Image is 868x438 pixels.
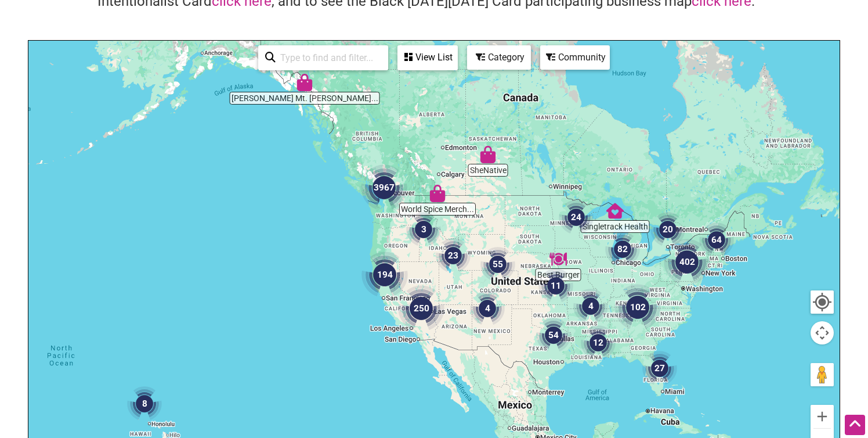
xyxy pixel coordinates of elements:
[122,382,167,426] div: 8
[638,346,682,390] div: 27
[576,321,620,365] div: 12
[276,46,381,69] input: Type to find and filter...
[291,69,318,96] div: Tripp's Mt. Juneau Trading Post
[475,141,501,168] div: SheNative
[811,363,834,386] button: Drag Pegman onto the map to open Street View
[258,45,388,70] div: Type to search and filter
[534,264,578,308] div: 11
[468,46,530,69] div: Category
[845,415,865,435] div: Scroll Back to Top
[424,180,451,207] div: World Spice Merchants
[545,246,572,272] div: Best Burger
[531,313,576,357] div: 54
[541,46,609,69] div: Community
[467,45,531,70] div: Filter by category
[402,207,446,252] div: 3
[695,218,739,262] div: 64
[476,242,520,286] div: 55
[659,234,715,290] div: 402
[601,227,645,271] div: 82
[602,198,628,224] div: Singletrack Health
[431,234,475,278] div: 23
[356,160,412,216] div: 3967
[610,279,666,335] div: 102
[646,207,690,252] div: 20
[393,281,449,336] div: 250
[397,45,458,70] div: See a list of the visible businesses
[811,290,834,314] button: Your Location
[399,46,457,69] div: View List
[569,284,613,328] div: 4
[357,247,413,303] div: 194
[811,405,834,428] button: Zoom in
[465,286,509,331] div: 4
[540,45,610,70] div: Filter by Community
[554,195,598,239] div: 24
[811,321,834,344] button: Map camera controls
